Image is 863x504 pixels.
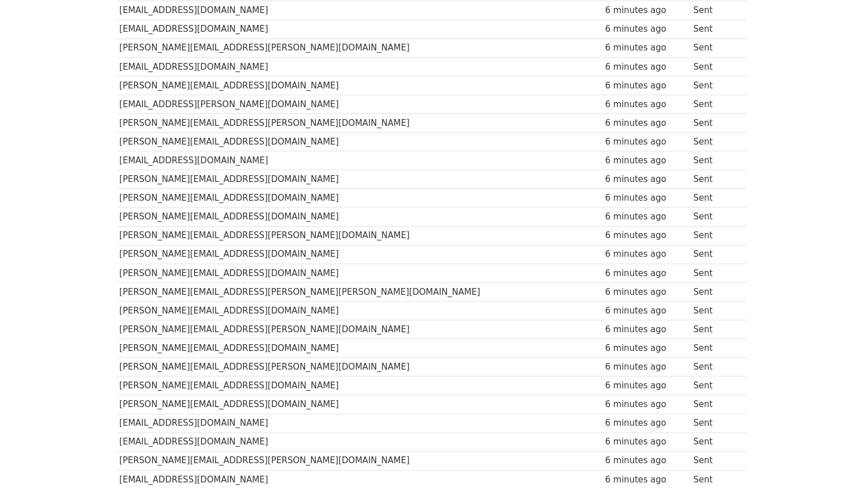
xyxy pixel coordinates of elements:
td: [PERSON_NAME][EMAIL_ADDRESS][PERSON_NAME][DOMAIN_NAME] [117,226,603,245]
td: Sent [691,395,739,414]
div: 6 minutes ago [605,41,688,54]
td: [PERSON_NAME][EMAIL_ADDRESS][PERSON_NAME][DOMAIN_NAME] [117,114,603,133]
td: Sent [691,414,739,433]
div: 6 minutes ago [605,98,688,111]
td: [EMAIL_ADDRESS][DOMAIN_NAME] [117,1,603,20]
td: Sent [691,76,739,95]
td: Sent [691,376,739,395]
td: Sent [691,264,739,282]
div: 6 minutes ago [605,117,688,130]
iframe: Chat Widget [806,450,863,504]
td: [PERSON_NAME][EMAIL_ADDRESS][PERSON_NAME][DOMAIN_NAME] [117,320,603,339]
td: [PERSON_NAME][EMAIL_ADDRESS][DOMAIN_NAME] [117,395,603,414]
div: 6 minutes ago [605,454,688,467]
td: Sent [691,320,739,339]
div: 6 minutes ago [605,4,688,17]
div: 6 minutes ago [605,248,688,261]
td: [PERSON_NAME][EMAIL_ADDRESS][DOMAIN_NAME] [117,339,603,358]
div: 6 minutes ago [605,61,688,74]
td: Sent [691,451,739,470]
td: [PERSON_NAME][EMAIL_ADDRESS][DOMAIN_NAME] [117,301,603,320]
td: [PERSON_NAME][EMAIL_ADDRESS][DOMAIN_NAME] [117,189,603,207]
td: [EMAIL_ADDRESS][DOMAIN_NAME] [117,414,603,433]
div: 6 minutes ago [605,435,688,448]
div: 6 minutes ago [605,210,688,223]
td: Sent [691,470,739,489]
td: [PERSON_NAME][EMAIL_ADDRESS][DOMAIN_NAME] [117,76,603,95]
div: 6 minutes ago [605,304,688,317]
td: [PERSON_NAME][EMAIL_ADDRESS][PERSON_NAME][DOMAIN_NAME] [117,451,603,470]
td: Sent [691,57,739,76]
td: Sent [691,339,739,358]
div: 6 minutes ago [605,323,688,336]
td: Sent [691,207,739,226]
td: Sent [691,226,739,245]
td: [PERSON_NAME][EMAIL_ADDRESS][DOMAIN_NAME] [117,376,603,395]
td: [PERSON_NAME][EMAIL_ADDRESS][DOMAIN_NAME] [117,133,603,151]
td: Sent [691,95,739,113]
div: 6 minutes ago [605,361,688,374]
td: [PERSON_NAME][EMAIL_ADDRESS][PERSON_NAME][DOMAIN_NAME] [117,358,603,376]
div: 6 minutes ago [605,79,688,92]
td: [PERSON_NAME][EMAIL_ADDRESS][PERSON_NAME][DOMAIN_NAME] [117,39,603,57]
div: 6 minutes ago [605,154,688,167]
div: 6 minutes ago [605,379,688,392]
td: Sent [691,245,739,264]
div: 6 minutes ago [605,342,688,355]
td: [PERSON_NAME][EMAIL_ADDRESS][DOMAIN_NAME] [117,245,603,264]
div: 6 minutes ago [605,23,688,36]
td: [EMAIL_ADDRESS][DOMAIN_NAME] [117,433,603,451]
td: [PERSON_NAME][EMAIL_ADDRESS][DOMAIN_NAME] [117,207,603,226]
div: 6 minutes ago [605,229,688,242]
td: Sent [691,358,739,376]
div: 6 minutes ago [605,417,688,430]
div: 6 minutes ago [605,473,688,486]
td: [EMAIL_ADDRESS][PERSON_NAME][DOMAIN_NAME] [117,95,603,113]
td: Sent [691,20,739,39]
div: 6 minutes ago [605,135,688,149]
td: Sent [691,114,739,133]
div: 6 minutes ago [605,286,688,299]
td: Sent [691,133,739,151]
td: Sent [691,282,739,301]
td: [EMAIL_ADDRESS][DOMAIN_NAME] [117,470,603,489]
div: 6 minutes ago [605,192,688,205]
div: 6 minutes ago [605,173,688,186]
td: Sent [691,39,739,57]
td: Sent [691,301,739,320]
td: [EMAIL_ADDRESS][DOMAIN_NAME] [117,20,603,39]
td: [PERSON_NAME][EMAIL_ADDRESS][DOMAIN_NAME] [117,264,603,282]
td: Sent [691,189,739,207]
td: [EMAIL_ADDRESS][DOMAIN_NAME] [117,57,603,76]
td: [EMAIL_ADDRESS][DOMAIN_NAME] [117,151,603,170]
td: Sent [691,1,739,20]
div: 6 minutes ago [605,398,688,411]
td: [PERSON_NAME][EMAIL_ADDRESS][DOMAIN_NAME] [117,170,603,189]
td: Sent [691,433,739,451]
td: [PERSON_NAME][EMAIL_ADDRESS][PERSON_NAME][PERSON_NAME][DOMAIN_NAME] [117,282,603,301]
td: Sent [691,170,739,189]
div: 6 minutes ago [605,267,688,280]
td: Sent [691,151,739,170]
